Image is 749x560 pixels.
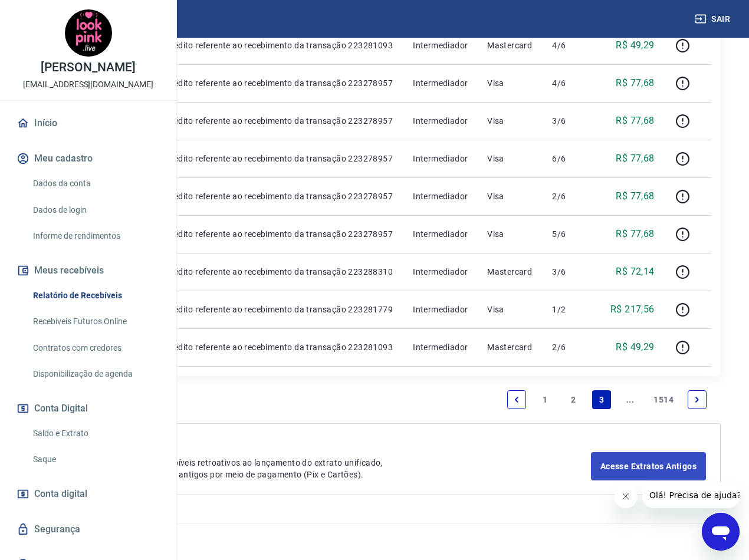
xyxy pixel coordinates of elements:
button: Meu cadastro [14,146,162,172]
p: Intermediador [413,190,468,202]
p: Visa [487,153,533,164]
iframe: 회사에서 보낸 메시지 [642,482,740,508]
p: Extratos Antigos [59,438,591,452]
p: 5/6 [552,228,587,240]
a: Conta digital [14,481,162,507]
p: Crédito referente ao recebimento da transação 223281779 [165,304,394,315]
p: Intermediador [413,228,468,240]
p: Crédito referente ao recebimento da transação 223288310 [165,266,394,278]
a: Page 1 [536,390,554,409]
p: R$ 217,56 [610,302,655,317]
iframe: 메시지 닫기 [614,485,638,508]
a: Acesse Extratos Antigos [591,452,706,480]
p: Intermediador [413,153,468,164]
p: Para ver lançamentos de recebíveis retroativos ao lançamento do extrato unificado, você pode aces... [59,457,591,480]
iframe: 메시징 창을 시작하는 버튼 [702,513,740,551]
p: R$ 72,14 [616,265,654,279]
a: Previous page [507,390,526,409]
p: Intermediador [413,115,468,127]
p: Visa [487,228,533,240]
p: R$ 77,68 [616,114,654,128]
button: Meus recebíveis [14,258,162,284]
a: Informe de rendimentos [28,224,162,248]
img: f5e2b5f2-de41-4e9a-a4e6-a6c2332be871.jpeg [65,9,112,57]
p: Crédito referente ao recebimento da transação 223278957 [165,77,394,89]
p: Intermediador [413,341,468,353]
p: R$ 77,68 [616,76,654,90]
p: [EMAIL_ADDRESS][DOMAIN_NAME] [23,78,153,91]
p: R$ 77,68 [616,227,654,241]
p: Visa [487,115,533,127]
span: Olá! Precisa de ajuda? [7,8,99,18]
a: Segurança [14,516,162,542]
p: Mastercard [487,341,533,353]
p: Crédito referente ao recebimento da transação 223278957 [165,153,394,164]
p: 2025 © [28,533,721,546]
ul: Pagination [502,386,711,414]
p: Visa [487,190,533,202]
p: Intermediador [413,77,468,89]
p: 4/6 [552,77,587,89]
p: Crédito referente ao recebimento da transação 223281093 [165,39,394,51]
p: Crédito referente ao recebimento da transação 223281093 [165,341,394,353]
p: Mastercard [487,39,533,51]
a: Disponibilização de agenda [28,362,162,386]
a: Dados da conta [28,172,162,196]
a: Saldo e Extrato [28,421,162,446]
p: 2/6 [552,190,587,202]
p: 3/6 [552,115,587,127]
a: Page 2 [564,390,583,409]
button: Sair [692,8,735,30]
p: 6/6 [552,153,587,164]
a: Início [14,110,162,136]
p: R$ 77,68 [616,189,654,203]
a: Recebíveis Futuros Online [28,309,162,334]
p: Mastercard [487,266,533,278]
a: Next page [688,390,707,409]
p: Crédito referente ao recebimento da transação 223278957 [165,228,394,240]
p: Intermediador [413,266,468,278]
p: Crédito referente ao recebimento da transação 223278957 [165,115,394,127]
a: Saque [28,447,162,472]
p: 4/6 [552,39,587,51]
p: R$ 49,29 [616,38,654,52]
a: Relatório de Recebíveis [28,284,162,308]
a: Dados de login [28,198,162,222]
p: R$ 77,68 [616,151,654,166]
p: 2/6 [552,341,587,353]
p: Crédito referente ao recebimento da transação 223278957 [165,190,394,202]
button: Conta Digital [14,396,162,421]
p: 1/2 [552,304,587,315]
p: Visa [487,77,533,89]
p: R$ 49,29 [616,340,654,354]
p: 3/6 [552,266,587,278]
p: Intermediador [413,304,468,315]
a: Page 1514 [649,390,678,409]
span: Conta digital [34,486,87,502]
p: Intermediador [413,39,468,51]
a: Jump forward [620,390,639,409]
p: Visa [487,304,533,315]
a: Page 3 is your current page [592,390,611,409]
p: [PERSON_NAME] [41,61,135,74]
a: Contratos com credores [28,336,162,360]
